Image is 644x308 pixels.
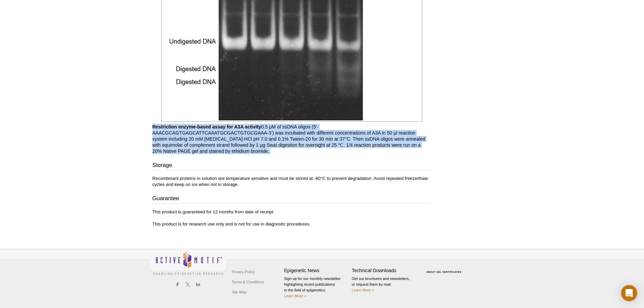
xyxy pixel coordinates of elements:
div: Open Intercom Messenger [621,285,637,301]
h4: Epigenetic News [284,268,349,274]
a: Terms & Conditions [230,277,266,287]
p: Recombinant proteins in solution are temperature sensitive and must be stored at -80°C to prevent... [152,175,431,188]
p: Sign up for our monthly newsletter highlighting recent publications in the field of epigenetics. [284,276,349,299]
a: ABOUT SSL CERTIFICATES [426,271,461,273]
table: Click to Verify - This site chose Symantec SSL for secure e-commerce and confidential communicati... [420,261,470,276]
a: Privacy Policy [230,267,257,277]
h3: Guarantee [152,194,431,204]
p: Get our brochures and newsletters, or request them by mail. [352,276,416,293]
a: Learn More > [284,294,307,298]
p: This product is guaranteed for 12 months from date of receipt. This product is for research use o... [152,209,431,227]
h4: Technical Downloads [352,268,416,274]
a: Site Map [230,287,248,297]
b: Restriction enzyme-based assay for A3A activity [152,124,261,129]
a: Learn More > [352,288,374,292]
p: 0.5 μM of ssDNA oligos (5‘-AAACGCAGTGAGCATTCAAATGCGACTGTGCGAAA-3’) was incubated with different c... [152,124,431,154]
h3: Storage [152,161,431,171]
img: Active Motif, [149,249,227,277]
